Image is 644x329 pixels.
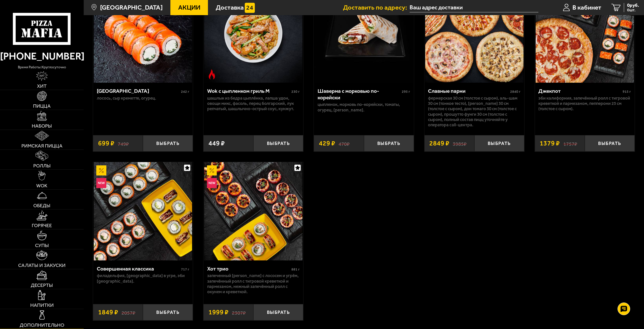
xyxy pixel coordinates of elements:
span: Хит [37,84,47,89]
span: 295 г [402,89,410,94]
s: 1757 ₽ [563,140,577,147]
span: Горячее [32,223,52,228]
button: Выбрать [585,135,635,152]
s: 749 ₽ [118,140,129,147]
img: Акционный [207,165,217,175]
span: 242 г [181,89,189,94]
span: Пицца [33,104,51,109]
span: 0 руб. [627,3,639,8]
div: Wok с цыпленком гриль M [207,88,290,94]
button: Выбрать [474,135,524,152]
a: АкционныйНовинкаХот трио [203,162,303,260]
span: Доставка [216,4,244,11]
img: Акционный [96,165,106,175]
img: Хот трио [204,162,302,260]
img: 15daf4d41897b9f0e9f617042186c801.svg [245,3,255,13]
span: 1999 ₽ [208,309,229,316]
p: шашлык из бедра цыплёнка, лапша удон, овощи микс, фасоль, перец болгарский, лук репчатый, шашлычн... [207,96,300,112]
div: Славные парни [428,88,509,94]
s: 470 ₽ [339,140,350,147]
div: [GEOGRAPHIC_DATA] [97,88,180,94]
span: 1849 ₽ [98,309,118,316]
img: Новинка [96,178,106,188]
span: 2849 ₽ [429,140,449,147]
p: Запеченный [PERSON_NAME] с лососем и угрём, Запечённый ролл с тигровой креветкой и пармезаном, Не... [207,273,300,294]
span: Римская пицца [21,143,63,148]
p: цыпленок, морковь по-корейски, томаты, огурец, [PERSON_NAME]. [318,102,410,113]
p: Эби Калифорния, Запечённый ролл с тигровой креветкой и пармезаном, Пепперони 25 см (толстое с сыр... [538,96,631,112]
span: Роллы [33,163,51,168]
span: 717 г [181,267,189,272]
img: Совершенная классика [94,162,192,260]
span: В кабинет [572,4,601,11]
s: 2307 ₽ [232,309,246,316]
button: Выбрать [253,135,303,152]
span: 0 шт. [627,8,639,12]
p: Фермерская 30 см (толстое с сыром), Аль-Шам 30 см (тонкое тесто), [PERSON_NAME] 30 см (толстое с ... [428,96,520,128]
span: 1379 ₽ [540,140,560,147]
span: 429 ₽ [319,140,335,147]
span: Напитки [30,303,54,308]
p: Филадельфия, [GEOGRAPHIC_DATA] в угре, Эби [GEOGRAPHIC_DATA]. [97,273,189,284]
span: [GEOGRAPHIC_DATA] [100,4,163,11]
input: Ваш адрес доставки [410,3,538,12]
img: Новинка [207,178,217,188]
span: 449 ₽ [208,140,225,147]
div: Совершенная классика [97,265,180,272]
span: 230 г [291,89,300,94]
s: 2057 ₽ [121,309,135,316]
img: Острое блюдо [207,69,217,79]
span: Дополнительно [20,323,64,328]
div: Шаверма с морковью по-корейски [318,88,401,101]
div: Хот трио [207,265,290,272]
span: WOK [36,183,47,188]
button: Выбрать [253,304,303,320]
span: Супы [35,243,49,248]
button: Выбрать [364,135,414,152]
a: АкционныйНовинкаСовершенная классика [93,162,193,260]
span: 881 г [291,267,300,272]
div: Джекпот [538,88,621,94]
span: Наборы [32,124,52,129]
p: лосось, Сыр креметте, огурец. [97,96,189,101]
button: Выбрать [143,135,193,152]
button: Выбрать [143,304,193,320]
s: 3985 ₽ [453,140,467,147]
span: 2840 г [510,89,520,94]
span: Акции [178,4,200,11]
span: Салаты и закуски [18,263,66,268]
span: 699 ₽ [98,140,114,147]
span: Обеды [33,203,50,208]
span: 915 г [623,89,631,94]
span: Доставить по адресу: [343,4,410,11]
span: Десерты [31,283,53,288]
